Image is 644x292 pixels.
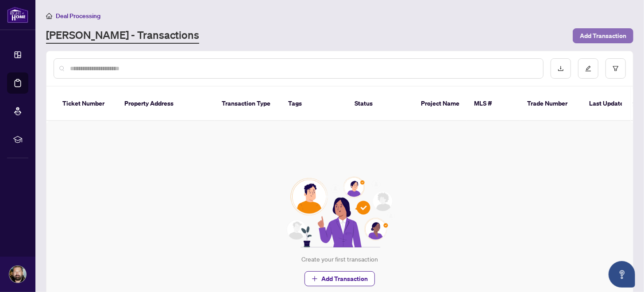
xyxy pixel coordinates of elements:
span: plus [312,276,318,282]
button: Add Transaction [305,271,375,286]
div: Create your first transaction [301,254,378,264]
span: Add Transaction [580,29,626,43]
button: filter [605,58,626,79]
th: Transaction Type [215,87,281,121]
button: Open asap [609,261,635,288]
img: Null State Icon [283,177,397,247]
th: Ticket Number [55,87,117,121]
span: filter [613,65,619,72]
button: edit [578,58,598,79]
th: Project Name [414,87,467,121]
img: logo [7,7,28,23]
th: MLS # [467,87,520,121]
span: Deal Processing [56,12,100,20]
th: Status [347,87,414,121]
a: [PERSON_NAME] - Transactions [46,28,199,44]
th: Trade Number [520,87,582,121]
span: Add Transaction [321,272,368,286]
button: Add Transaction [573,28,633,43]
span: edit [585,65,591,72]
span: download [558,65,564,72]
th: Property Address [117,87,215,121]
button: download [551,58,571,79]
span: home [46,13,52,19]
img: Profile Icon [9,266,26,283]
th: Tags [281,87,347,121]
